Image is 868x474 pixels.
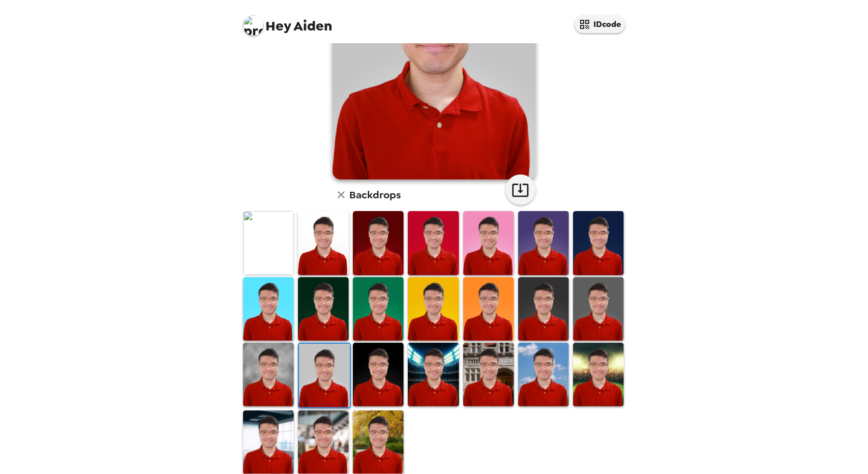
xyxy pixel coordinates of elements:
[243,15,263,36] img: profile pic
[243,211,294,275] img: Original
[243,10,333,33] span: Aiden
[575,15,625,33] button: IDcode
[350,187,401,203] h6: Backdrops
[266,17,291,35] span: Hey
